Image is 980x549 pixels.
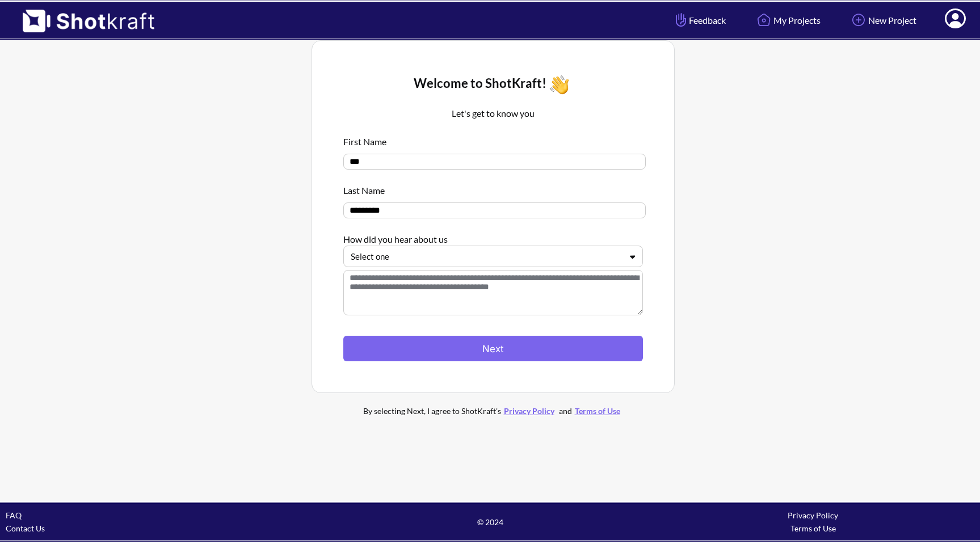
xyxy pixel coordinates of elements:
a: Terms of Use [572,406,623,416]
a: Contact Us [6,523,45,533]
span: Feedback [673,14,726,27]
img: Hand Icon [673,10,689,29]
span: © 2024 [329,516,651,529]
div: By selecting Next, I agree to ShotKraft's and [340,404,646,417]
a: My Projects [746,5,829,35]
p: Let's get to know you [343,107,643,120]
img: Home Icon [754,10,773,29]
img: Wave Icon [546,72,572,98]
button: Next [343,336,643,361]
div: Terms of Use [651,522,974,535]
div: Welcome to ShotKraft! [343,72,643,98]
div: Last Name [343,178,643,197]
img: Add Icon [849,10,868,29]
div: Privacy Policy [651,509,974,522]
div: First Name [343,129,643,148]
a: FAQ [6,510,22,520]
a: Privacy Policy [501,406,557,416]
div: How did you hear about us [343,227,643,246]
a: New Project [840,5,925,35]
